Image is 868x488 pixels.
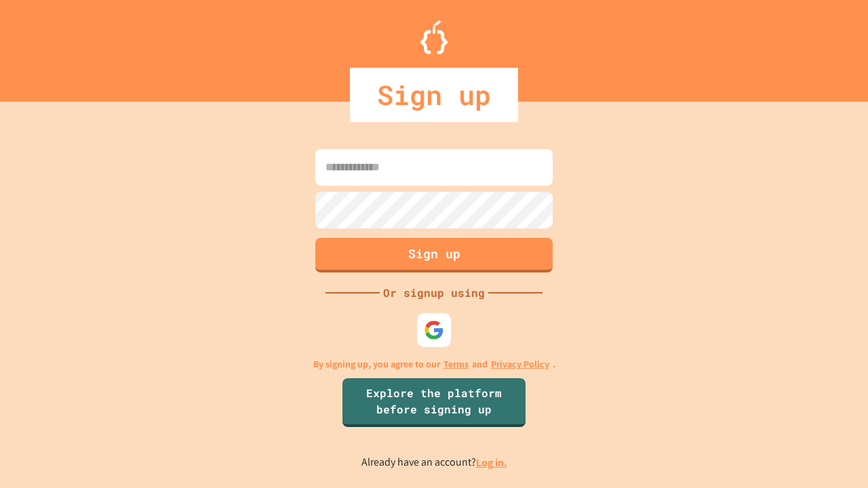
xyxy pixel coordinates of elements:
[342,378,526,427] a: Explore the platform before signing up
[491,357,549,371] a: Privacy Policy
[380,285,488,301] div: Or signup using
[350,68,518,122] div: Sign up
[361,454,507,471] p: Already have an account?
[315,238,553,272] button: Sign up
[420,20,448,54] img: Logo.svg
[313,357,555,371] p: By signing up, you agree to our and .
[424,320,444,340] img: google-icon.svg
[443,357,469,371] a: Terms
[476,455,507,470] a: Log in.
